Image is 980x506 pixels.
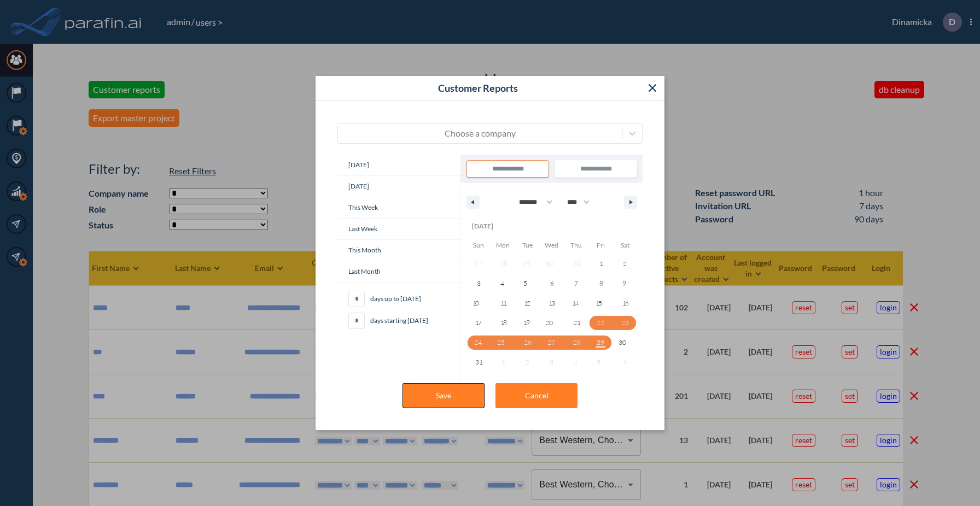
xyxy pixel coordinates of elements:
span: 28 [573,333,580,352]
button: 13 [540,293,564,313]
button: 16 [612,293,637,313]
span: 13 [549,293,555,313]
button: 7 [564,274,588,293]
span: 30 [619,333,632,352]
span: Mon [491,237,516,254]
button: 21 [564,313,588,333]
span: Tue [515,237,540,254]
button: [DATE] [337,176,460,197]
button: 4 [491,274,516,293]
span: 29 [597,333,604,352]
button: 27 [540,333,564,352]
span: Sat [612,237,637,254]
span: 23 [621,313,629,333]
button: [DATE] [337,155,460,176]
span: Wed [540,237,564,254]
button: 30 [612,333,637,352]
button: 9 [612,274,637,293]
span: 3 [477,274,481,293]
span: 12 [524,293,530,313]
button: This Week [337,197,460,219]
button: 29 [588,333,613,352]
span: 19 [523,313,531,333]
button: 24 [466,333,491,352]
button: 8 [588,274,613,293]
button: 26 [515,333,540,352]
span: 16 [622,293,628,313]
span: 4 [500,274,506,293]
span: 27 [547,333,556,352]
button: 2 [612,254,637,274]
span: 14 [572,293,580,313]
span: 11 [500,293,506,313]
p: Customer Reports [316,77,640,99]
button: 5 [515,274,540,293]
span: 20 [545,313,558,333]
button: Save [402,383,485,408]
button: 10 [466,293,491,313]
span: 1 [599,254,602,274]
span: 31 [475,352,482,372]
button: 23 [612,313,637,333]
button: This Month [337,240,460,261]
button: 22 [588,313,613,333]
button: 1 [588,254,613,274]
span: days starting [DATE] [370,316,428,326]
button: 18 [491,313,516,333]
span: 9 [622,274,627,293]
button: Last Week [337,219,460,240]
span: 24 [474,333,483,352]
button: 31 [466,352,491,372]
span: This Month [337,240,460,261]
button: 14 [564,293,588,313]
span: 18 [500,313,506,333]
button: Last Month [337,261,460,283]
span: 17 [475,313,482,333]
span: days up to [DATE] [370,294,421,304]
span: 21 [573,313,580,333]
span: 26 [524,333,530,352]
span: 25 [497,333,509,352]
span: 8 [599,274,602,293]
span: 10 [472,293,485,313]
span: Thu [564,237,588,254]
span: Last Month [337,261,460,282]
button: 17 [466,313,491,333]
span: 2 [623,254,627,274]
span: Fri [588,237,613,254]
span: Sun [466,237,491,254]
button: 12 [515,293,540,313]
button: Cancel [495,383,577,408]
span: [DATE] [337,155,460,175]
span: 5 [523,274,531,293]
span: Last Week [337,219,460,239]
button: 15 [588,293,613,313]
span: 22 [597,313,604,333]
span: 7 [574,274,579,293]
button: 3 [466,274,491,293]
span: [DATE] [337,176,460,197]
button: 19 [515,313,540,333]
button: 6 [540,274,564,293]
span: 6 [550,274,553,293]
button: 25 [491,333,516,352]
span: 15 [596,293,606,313]
button: 11 [491,293,516,313]
div: [DATE] [466,216,637,237]
button: 20 [540,313,564,333]
button: 28 [564,333,588,352]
